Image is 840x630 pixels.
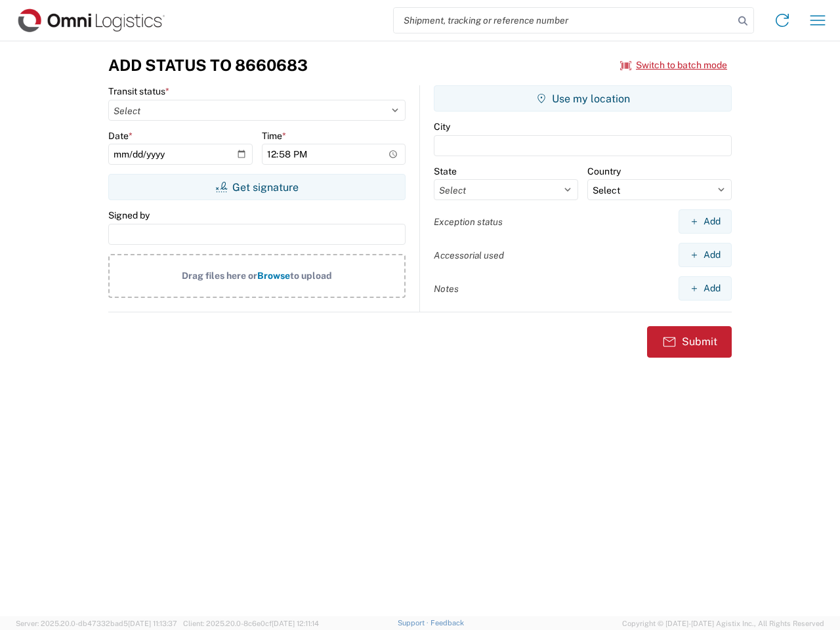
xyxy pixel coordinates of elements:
[434,121,450,133] label: City
[434,283,459,295] label: Notes
[398,619,430,627] a: Support
[434,216,503,228] label: Exception status
[434,85,732,112] button: Use my location
[262,130,286,142] label: Time
[290,270,332,281] span: to upload
[108,174,406,200] button: Get signature
[434,165,457,177] label: State
[394,8,734,33] input: Shipment, tracking or reference number
[620,54,727,76] button: Switch to batch mode
[647,326,732,358] button: Submit
[430,619,464,627] a: Feedback
[622,618,824,629] span: Copyright © [DATE]-[DATE] Agistix Inc., All Rights Reserved
[16,619,177,627] span: Server: 2025.20.0-db47332bad5
[108,56,308,75] h3: Add Status to 8660683
[108,130,133,142] label: Date
[679,243,732,267] button: Add
[108,209,150,221] label: Signed by
[183,619,319,627] span: Client: 2025.20.0-8c6e0cf
[128,619,177,627] span: [DATE] 11:13:37
[587,165,621,177] label: Country
[108,85,169,97] label: Transit status
[679,276,732,301] button: Add
[257,270,290,281] span: Browse
[434,249,504,261] label: Accessorial used
[679,209,732,234] button: Add
[182,270,257,281] span: Drag files here or
[272,619,319,627] span: [DATE] 12:11:14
